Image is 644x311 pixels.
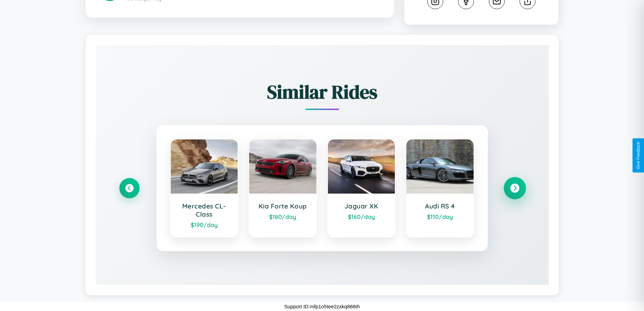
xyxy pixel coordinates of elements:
a: Jaguar XK$160/day [327,139,396,238]
h3: Jaguar XK [335,202,388,210]
div: $ 190 /day [177,221,231,228]
a: Kia Forte Koup$180/day [248,139,317,238]
div: $ 110 /day [413,213,467,220]
div: Give Feedback [636,142,641,169]
a: Mercedes CL-Class$190/day [170,139,239,238]
h2: Similar Rides [119,79,525,105]
div: $ 160 /day [335,213,388,220]
h3: Kia Forte Koup [256,202,310,210]
a: Audi RS 4$110/day [406,139,474,238]
p: Support ID: mfp1o5tee2zxkq886th [284,302,360,311]
h3: Mercedes CL-Class [177,202,231,218]
div: $ 180 /day [256,213,310,220]
h3: Audi RS 4 [413,202,467,210]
